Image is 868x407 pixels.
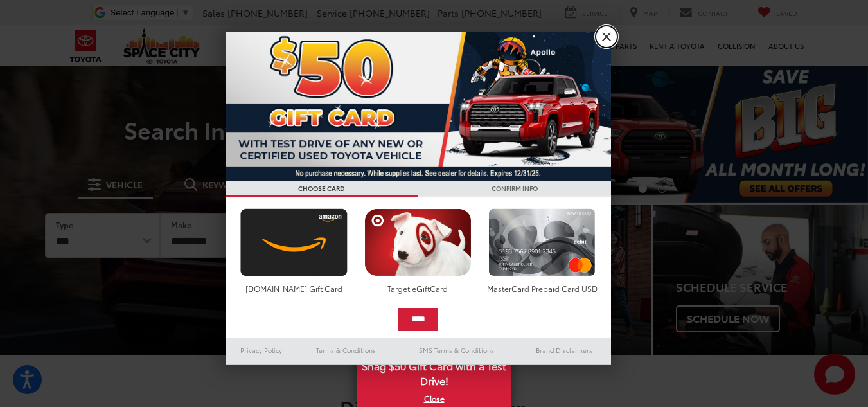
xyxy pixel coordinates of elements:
div: [DOMAIN_NAME] Gift Card [237,283,351,294]
img: amazoncard.png [237,208,351,276]
img: 53411_top_152338.jpg [226,32,611,181]
div: MasterCard Prepaid Card USD [485,283,599,294]
a: SMS Terms & Conditions [396,343,517,358]
div: Target eGiftCard [361,283,475,294]
a: Terms & Conditions [297,343,395,358]
img: mastercard.png [485,208,599,276]
h3: CONFIRM INFO [418,181,611,197]
h3: CHOOSE CARD [226,181,418,197]
a: Brand Disclaimers [517,343,611,358]
img: targetcard.png [361,208,475,276]
span: Snag $50 Gift Card with a Test Drive! [359,352,510,392]
a: Privacy Policy [226,343,297,358]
